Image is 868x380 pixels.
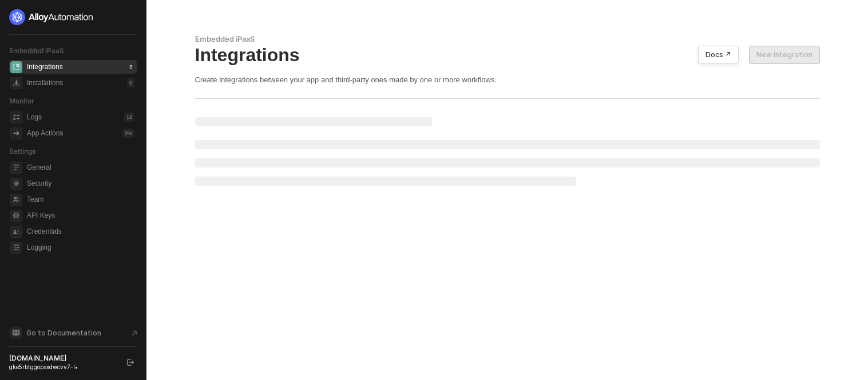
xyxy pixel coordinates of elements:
div: [DOMAIN_NAME] [9,354,117,363]
div: 0 % [122,129,134,138]
span: security [10,178,22,190]
span: Go to Documentation [26,328,101,338]
a: logo [9,9,137,25]
div: 0 [127,78,134,87]
span: logging [10,242,22,254]
span: Logging [27,241,134,254]
span: Credentials [27,225,134,238]
span: icon-app-actions [10,127,22,139]
span: document-arrow [129,327,140,339]
div: gke5rbtggopsxdwcvv7-l • [9,363,117,371]
div: 16 [124,113,134,122]
span: General [27,161,134,174]
span: installations [10,77,22,89]
span: Settings [9,147,35,155]
span: team [10,194,22,206]
span: Team [27,193,134,206]
span: Embedded iPaaS [9,46,64,55]
div: Logs [27,113,42,122]
a: Knowledge Base [9,326,137,339]
span: api-key [10,210,22,222]
span: Security [27,177,134,190]
span: icon-logs [10,111,22,123]
span: API Keys [27,209,134,222]
div: Integrations [27,62,63,72]
button: New Integration [749,46,820,64]
span: credentials [10,226,22,238]
div: App Actions [27,129,63,138]
div: 3 [127,62,134,71]
span: Monitor [9,97,34,105]
img: logo [9,9,94,25]
div: Integrations [195,44,820,66]
span: integrations [10,61,22,73]
div: Docs ↗ [706,50,731,59]
div: Create integrations between your app and third-party ones made by one or more workflows. [195,75,820,85]
span: general [10,162,22,174]
div: Embedded iPaaS [195,34,820,44]
span: documentation [10,327,22,338]
span: logout [127,359,134,366]
div: Installations [27,78,63,88]
button: Docs ↗ [698,46,739,64]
